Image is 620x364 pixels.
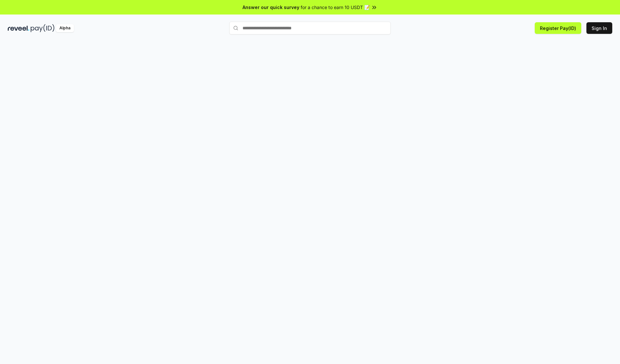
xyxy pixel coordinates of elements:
span: Answer our quick survey [243,4,299,11]
button: Register Pay(ID) [535,22,581,34]
img: reveel_dark [8,24,29,32]
img: pay_id [31,24,55,32]
span: for a chance to earn 10 USDT 📝 [301,4,370,11]
button: Sign In [586,22,612,34]
div: Alpha [56,24,74,32]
